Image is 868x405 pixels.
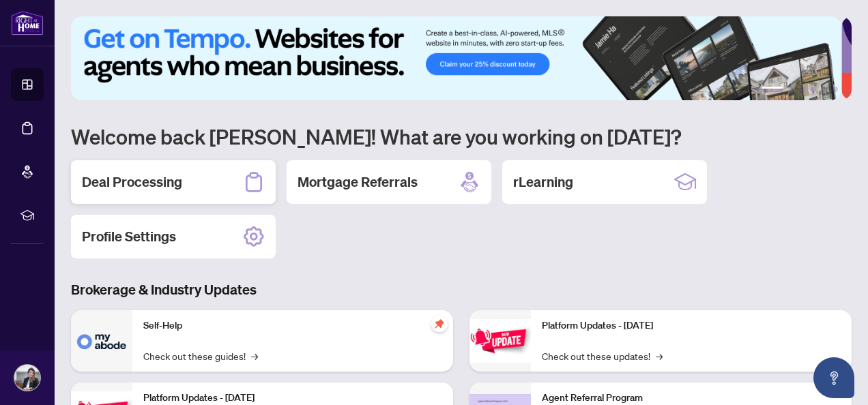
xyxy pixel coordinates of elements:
[822,87,827,92] button: 5
[11,10,44,35] img: logo
[431,316,448,332] span: pushpin
[762,87,783,92] button: 1
[71,123,852,149] h1: Welcome back [PERSON_NAME]! What are you working on [DATE]?
[813,357,854,398] button: Open asap
[14,365,40,391] img: Profile Icon
[811,87,816,92] button: 4
[82,172,182,192] h2: Deal Processing
[71,310,132,372] img: Self-Help
[656,348,663,363] span: →
[298,172,418,192] h2: Mortgage Referrals
[789,87,794,92] button: 2
[82,227,176,246] h2: Profile Settings
[542,318,841,333] p: Platform Updates - [DATE]
[143,348,258,363] a: Check out these guides!→
[833,87,838,92] button: 6
[71,280,852,299] h3: Brokerage & Industry Updates
[513,172,573,192] h2: rLearning
[71,16,841,100] img: Slide 0
[469,319,531,362] img: Platform Updates - June 23, 2025
[542,348,663,363] a: Check out these updates!→
[251,348,258,363] span: →
[143,318,442,333] p: Self-Help
[800,87,805,92] button: 3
